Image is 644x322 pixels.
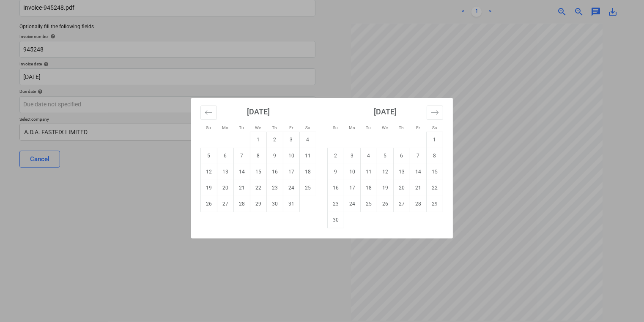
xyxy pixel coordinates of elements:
td: Thursday, October 16, 2025 [267,164,283,180]
td: Wednesday, November 19, 2025 [377,180,394,196]
div: Calendar [191,98,453,238]
td: Saturday, November 22, 2025 [427,180,443,196]
td: Friday, October 31, 2025 [283,196,300,212]
td: Monday, October 13, 2025 [217,164,234,180]
td: Saturday, October 25, 2025 [300,180,316,196]
td: Saturday, October 4, 2025 [300,132,316,148]
small: Su [206,125,211,130]
td: Tuesday, October 7, 2025 [234,148,250,164]
small: Mo [222,125,228,130]
td: Saturday, October 11, 2025 [300,148,316,164]
td: Tuesday, November 4, 2025 [361,148,377,164]
td: Tuesday, November 25, 2025 [361,196,377,212]
strong: [DATE] [374,107,397,116]
td: Tuesday, October 21, 2025 [234,180,250,196]
td: Thursday, November 6, 2025 [394,148,410,164]
td: Wednesday, October 8, 2025 [250,148,267,164]
td: Thursday, October 23, 2025 [267,180,283,196]
td: Saturday, November 29, 2025 [427,196,443,212]
td: Wednesday, October 1, 2025 [250,132,267,148]
button: Move backward to switch to the previous month. [200,106,217,120]
td: Wednesday, October 22, 2025 [250,180,267,196]
td: Thursday, November 20, 2025 [394,180,410,196]
td: Wednesday, November 26, 2025 [377,196,394,212]
td: Wednesday, November 12, 2025 [377,164,394,180]
td: Sunday, October 5, 2025 [201,148,217,164]
small: Sa [432,125,437,130]
td: Tuesday, October 28, 2025 [234,196,250,212]
button: Move forward to switch to the next month. [427,106,443,120]
td: Sunday, October 26, 2025 [201,196,217,212]
td: Thursday, October 2, 2025 [267,132,283,148]
td: Sunday, October 12, 2025 [201,164,217,180]
small: Th [399,125,404,130]
td: Friday, October 3, 2025 [283,132,300,148]
td: Wednesday, November 5, 2025 [377,148,394,164]
td: Friday, October 10, 2025 [283,148,300,164]
td: Friday, November 7, 2025 [410,148,427,164]
td: Tuesday, October 14, 2025 [234,164,250,180]
td: Monday, October 20, 2025 [217,180,234,196]
td: Sunday, November 9, 2025 [328,164,344,180]
td: Monday, October 27, 2025 [217,196,234,212]
small: Fr [289,125,293,130]
small: Mo [349,125,355,130]
td: Friday, October 17, 2025 [283,164,300,180]
td: Monday, November 17, 2025 [344,180,361,196]
td: Sunday, November 30, 2025 [328,212,344,228]
td: Monday, October 6, 2025 [217,148,234,164]
td: Monday, November 24, 2025 [344,196,361,212]
td: Monday, November 3, 2025 [344,148,361,164]
td: Sunday, October 19, 2025 [201,180,217,196]
td: Thursday, October 9, 2025 [267,148,283,164]
td: Sunday, November 23, 2025 [328,196,344,212]
strong: [DATE] [247,107,270,116]
td: Saturday, November 8, 2025 [427,148,443,164]
td: Friday, October 24, 2025 [283,180,300,196]
small: Tu [366,125,371,130]
td: Thursday, November 13, 2025 [394,164,410,180]
td: Saturday, October 18, 2025 [300,164,316,180]
td: Wednesday, October 15, 2025 [250,164,267,180]
td: Friday, November 28, 2025 [410,196,427,212]
td: Thursday, November 27, 2025 [394,196,410,212]
small: Th [272,125,277,130]
small: We [382,125,388,130]
td: Saturday, November 15, 2025 [427,164,443,180]
td: Tuesday, November 11, 2025 [361,164,377,180]
td: Monday, November 10, 2025 [344,164,361,180]
td: Friday, November 21, 2025 [410,180,427,196]
small: Fr [416,125,420,130]
td: Wednesday, October 29, 2025 [250,196,267,212]
td: Sunday, November 2, 2025 [328,148,344,164]
td: Friday, November 14, 2025 [410,164,427,180]
td: Saturday, November 1, 2025 [427,132,443,148]
small: Tu [239,125,244,130]
td: Tuesday, November 18, 2025 [361,180,377,196]
td: Sunday, November 16, 2025 [328,180,344,196]
small: We [255,125,261,130]
small: Sa [305,125,310,130]
iframe: Chat Widget [602,281,644,322]
small: Su [333,125,338,130]
td: Thursday, October 30, 2025 [267,196,283,212]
